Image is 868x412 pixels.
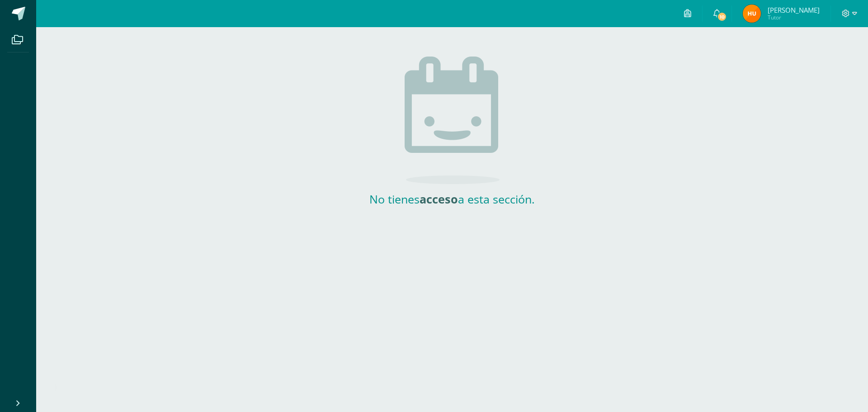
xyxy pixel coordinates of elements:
h2: No tienes a esta sección. [362,191,542,207]
span: Tutor [768,14,820,21]
img: no_activities.png [405,57,500,184]
span: 10 [717,12,727,22]
img: fcbf8fc66b0d3efcbd459519b49229c3.png [743,5,761,23]
strong: acceso [420,191,458,207]
span: [PERSON_NAME] [768,5,820,14]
